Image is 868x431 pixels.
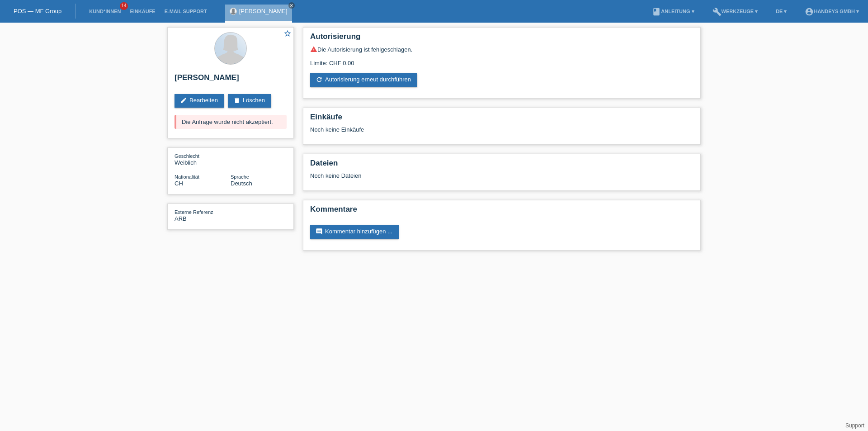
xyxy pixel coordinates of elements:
span: Geschlecht [175,153,199,159]
h2: [PERSON_NAME] [175,73,287,87]
span: Nationalität [175,174,199,180]
i: book [652,7,661,16]
a: star_border [283,29,292,39]
a: Einkäufe [125,9,160,14]
span: 14 [120,2,128,10]
i: warning [310,46,317,53]
span: Externe Referenz [175,209,213,215]
div: Noch keine Einkäufe [310,126,693,140]
i: delete [233,97,241,104]
div: Noch keine Dateien [310,172,586,179]
i: refresh [316,76,323,83]
a: deleteLöschen [228,94,271,108]
div: ARB [175,208,231,222]
a: E-Mail Support [160,9,212,14]
span: Deutsch [231,180,252,187]
i: build [712,7,722,16]
i: edit [180,97,187,104]
a: POS — MF Group [14,8,61,14]
i: star_border [283,29,292,38]
h2: Einkäufe [310,113,693,126]
h2: Dateien [310,159,693,172]
span: Sprache [231,174,249,180]
span: Schweiz [175,180,183,187]
a: buildWerkzeuge ▾ [708,9,763,14]
a: editBearbeiten [175,94,224,108]
a: account_circleHandeys GmbH ▾ [800,9,863,14]
a: DE ▾ [771,9,791,14]
a: Support [845,422,864,429]
i: close [289,3,294,8]
a: Kund*innen [85,9,125,14]
div: Die Anfrage wurde nicht akzeptiert. [175,115,287,129]
a: bookAnleitung ▾ [647,9,698,14]
div: Die Autorisierung ist fehlgeschlagen. [310,46,693,53]
a: close [288,2,295,9]
a: commentKommentar hinzufügen ... [310,225,399,239]
i: account_circle [805,7,814,16]
div: Limite: CHF 0.00 [310,53,693,66]
a: refreshAutorisierung erneut durchführen [310,73,417,87]
h2: Kommentare [310,205,693,218]
div: Weiblich [175,152,231,166]
a: [PERSON_NAME] [239,8,288,14]
i: comment [316,228,323,235]
h2: Autorisierung [310,32,693,46]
